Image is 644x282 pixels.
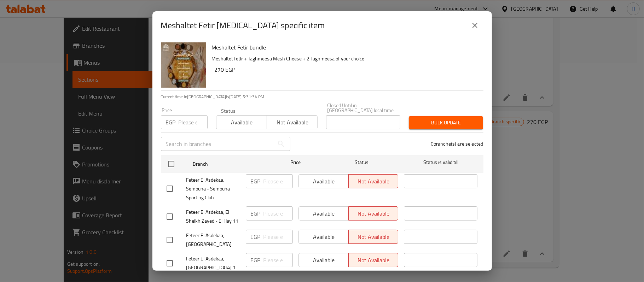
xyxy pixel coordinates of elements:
p: EGP [251,233,261,241]
button: close [466,17,483,34]
span: Bulk update [414,118,477,127]
span: Available [219,117,264,128]
p: EGP [251,177,261,186]
span: Price [272,158,319,167]
span: Feteer El Asdekaa, [GEOGRAPHIC_DATA] [186,231,240,249]
span: Not available [270,117,315,128]
span: Feteer El Asdekaa, Semouha - Semouha Sporting Club [186,176,240,202]
button: Not available [267,115,318,129]
p: EGP [166,118,176,127]
span: Feteer El Asdekaa, [GEOGRAPHIC_DATA] 1 [186,254,240,272]
input: Please enter price [263,206,293,221]
input: Please enter price [179,115,208,129]
input: Search in branches [161,137,274,151]
input: Please enter price [263,230,293,244]
span: Status is valid till [404,158,477,167]
h6: Meshaltet Fetir bundle [212,42,478,52]
span: Feteer El Asdekaa, El Sheikh Zayed - El Hay 11 [186,208,240,225]
button: Bulk update [409,116,483,129]
span: Branch [193,160,266,169]
input: Please enter price [263,174,293,188]
input: Please enter price [263,253,293,267]
p: Meshaltet fetir + Taghmeesa Mesh Cheese + 2 Taghmeesa of your choice [212,54,478,63]
p: EGP [251,209,261,218]
img: Meshaltet Fetir bundle [161,42,206,88]
h6: 270 EGP [215,65,478,75]
p: EGP [251,256,261,264]
h2: Meshaltet Fetir [MEDICAL_DATA] specific item [161,20,325,31]
p: Current time in [GEOGRAPHIC_DATA] is [DATE] 5:31:34 PM [161,94,483,100]
p: 0 branche(s) are selected [431,140,483,147]
button: Available [216,115,267,129]
span: Status [325,158,398,167]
